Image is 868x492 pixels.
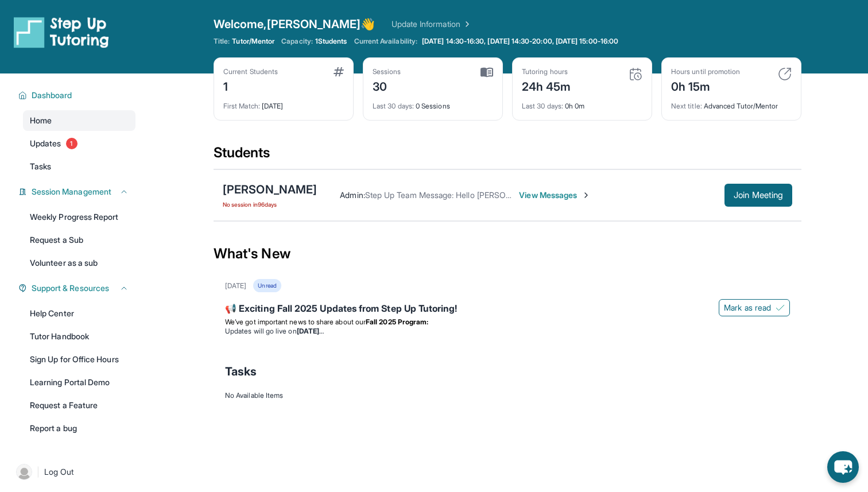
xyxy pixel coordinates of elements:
div: 30 [373,76,401,95]
span: No session in 96 days [223,200,317,209]
a: Updates1 [23,133,135,154]
span: Updates [30,138,61,149]
div: Students [214,144,801,169]
a: Request a Sub [23,230,135,250]
span: Last 30 days : [522,102,563,110]
div: 0h 15m [671,76,740,95]
button: chat-button [827,451,859,483]
img: card [778,67,792,81]
img: Mark as read [776,303,785,312]
span: Admin : [340,190,365,200]
a: Home [23,110,135,131]
span: Welcome, [PERSON_NAME] 👋 [214,16,375,32]
a: Learning Portal Demo [23,372,135,393]
button: Session Management [27,186,129,197]
span: | [37,465,40,479]
span: Log Out [44,466,74,478]
img: user-img [16,464,32,480]
span: Title: [214,37,230,46]
span: 1 Students [315,37,347,46]
img: logo [14,16,109,48]
span: 1 [66,138,77,149]
a: [DATE] 14:30-16:30, [DATE] 14:30-20:00, [DATE] 15:00-16:00 [420,37,621,46]
li: Updates will go live on [225,327,790,336]
div: 24h 45m [522,76,571,95]
div: No Available Items [225,391,790,400]
span: We’ve got important news to share about our [225,317,366,326]
button: Mark as read [719,299,790,316]
img: card [480,67,493,78]
button: Join Meeting [724,184,792,207]
img: card [334,67,344,76]
a: Help Center [23,303,135,324]
span: Tasks [30,161,51,172]
span: Support & Resources [32,282,109,294]
div: Current Students [223,67,278,76]
button: Dashboard [27,90,129,101]
img: Chevron-Right [582,191,591,200]
a: Tutor Handbook [23,326,135,347]
div: Unread [253,279,281,292]
div: 0h 0m [522,95,642,111]
a: Report a bug [23,418,135,439]
span: Home [30,115,52,126]
span: Tasks [225,363,257,379]
div: Advanced Tutor/Mentor [671,95,792,111]
span: Mark as read [724,302,771,313]
strong: [DATE] [297,327,324,335]
span: [DATE] 14:30-16:30, [DATE] 14:30-20:00, [DATE] 15:00-16:00 [422,37,618,46]
div: [DATE] [225,281,246,290]
span: Current Availability: [354,37,417,46]
a: Sign Up for Office Hours [23,349,135,370]
button: Support & Resources [27,282,129,294]
span: Last 30 days : [373,102,414,110]
div: 0 Sessions [373,95,493,111]
a: |Log Out [11,459,135,485]
div: Tutoring hours [522,67,571,76]
div: [PERSON_NAME] [223,181,317,197]
a: Update Information [392,18,472,30]
span: First Match : [223,102,260,110]
span: Capacity: [281,37,313,46]
div: 📢 Exciting Fall 2025 Updates from Step Up Tutoring! [225,301,790,317]
a: Volunteer as a sub [23,253,135,273]
div: [DATE] [223,95,344,111]
span: Dashboard [32,90,72,101]
img: card [629,67,642,81]
span: Join Meeting [734,192,783,199]
div: What's New [214,228,801,279]
span: View Messages [519,189,591,201]
a: Request a Feature [23,395,135,416]
div: 1 [223,76,278,95]
div: Hours until promotion [671,67,740,76]
a: Tasks [23,156,135,177]
span: Session Management [32,186,111,197]
strong: Fall 2025 Program: [366,317,428,326]
span: Tutor/Mentor [232,37,274,46]
div: Sessions [373,67,401,76]
span: Next title : [671,102,702,110]
img: Chevron Right [460,18,472,30]
a: Weekly Progress Report [23,207,135,227]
